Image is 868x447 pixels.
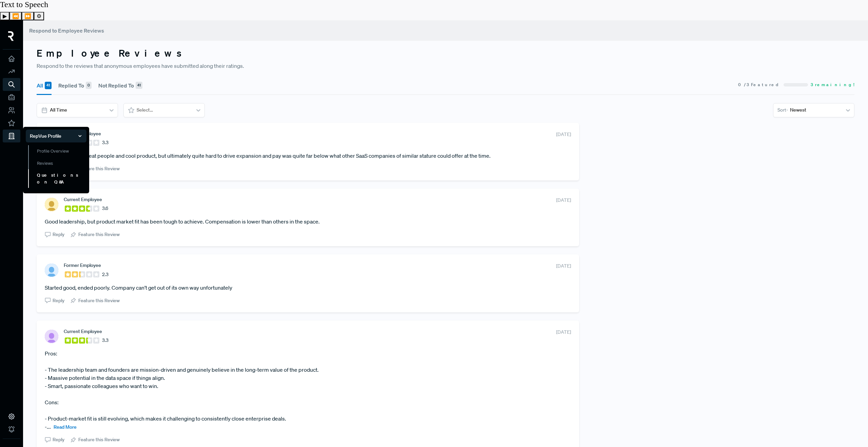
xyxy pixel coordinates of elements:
[37,76,52,95] button: All 41
[54,424,77,430] span: Read More
[22,12,34,20] button: Forward
[28,145,86,157] a: Profile Overview
[102,271,108,278] span: 2.3
[556,197,571,204] span: [DATE]
[37,47,854,59] h3: Employee Reviews
[78,297,120,304] span: Feature this Review
[102,337,108,344] span: 3.3
[811,82,854,88] span: 3 remaining!
[53,436,64,443] span: Reply
[28,157,86,170] a: Reviews
[37,62,854,70] p: Respond to the reviews that anonymous employees have submitted along their ratings.
[64,329,102,334] span: Current Employee
[45,284,571,292] article: Started good, ended poorly. Company can’t get out of its own way unfortunately
[28,169,86,188] a: Questions on Q&A
[777,106,788,114] span: Sort -
[45,349,571,431] article: Pros: - The leadership team and founders are mission-driven and genuinely believe in the long-ter...
[53,297,64,304] span: Reply
[34,12,44,20] button: Settings
[64,263,101,268] span: Former Employee
[556,263,571,270] span: [DATE]
[78,436,120,443] span: Feature this Review
[78,231,120,238] span: Feature this Review
[30,133,61,140] span: RepVue Profile
[102,139,108,146] span: 3.3
[102,205,108,212] span: 3.6
[98,76,142,95] button: Not Replied To 41
[136,82,142,89] div: 41
[556,329,571,336] span: [DATE]
[45,152,571,160] article: Great company, great people and cool product, but ultimately quite hard to drive expansion and pa...
[64,197,102,202] span: Current Employee
[45,217,571,226] article: Good leadership, but product market fit has been tough to achieve. Compensation is lower than oth...
[29,27,104,34] span: Respond to Employee Reviews
[58,76,92,95] button: Replied To 0
[45,82,52,89] div: 41
[86,82,92,89] div: 0
[556,131,571,138] span: [DATE]
[78,165,120,172] span: Feature this Review
[9,12,22,20] button: Previous
[738,82,781,88] span: 0 / 3 Featured
[53,231,64,238] span: Reply
[8,31,14,41] img: RepVue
